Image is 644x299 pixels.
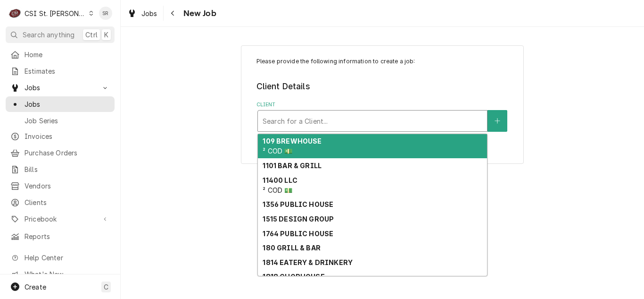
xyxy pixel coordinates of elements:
strong: 1818 CHOPHOUSE [263,273,324,281]
span: What's New [25,269,109,279]
div: SR [99,7,112,20]
svg: Create New Client [495,118,500,124]
a: Home [6,47,115,62]
span: Bills [25,164,110,174]
span: Search anything [23,30,74,40]
a: Estimates [6,63,115,79]
div: CSI St. [PERSON_NAME] [25,9,86,18]
span: New Job [181,7,216,20]
a: Reports [6,229,115,244]
a: Go to What's New [6,266,115,282]
div: Client [256,101,509,132]
a: Go to Jobs [6,80,115,95]
a: Clients [6,195,115,210]
span: Job Series [25,116,110,126]
strong: 1101 BAR & GRILL [263,162,322,170]
a: Bills [6,162,115,177]
strong: 1515 DESIGN GROUP [263,215,334,223]
a: Job Series [6,113,115,128]
a: Go to Pricebook [6,211,115,227]
strong: 1814 EATERY & DRINKERY [263,258,353,266]
span: C [104,282,108,292]
span: Invoices [25,131,110,141]
div: Stephani Roth's Avatar [99,7,112,20]
span: Help Center [25,253,109,263]
span: Vendors [25,181,110,191]
span: Estimates [25,66,110,76]
button: Search anythingCtrlK [6,26,115,43]
span: ² COD 💵 [263,186,292,194]
span: Home [25,50,110,60]
strong: 180 GRILL & BAR [263,244,320,252]
strong: 1764 PUBLIC HOUSE [263,230,333,238]
div: C [8,7,22,20]
a: Vendors [6,178,115,194]
div: Job Create/Update [241,45,524,164]
span: ² COD 💵 [263,147,292,155]
span: Ctrl [85,30,98,40]
a: Purchase Orders [6,145,115,161]
a: Invoices [6,128,115,144]
strong: 11400 LLC [263,176,297,184]
span: Purchase Orders [25,148,110,158]
span: Jobs [25,83,96,93]
strong: 1356 PUBLIC HOUSE [263,200,333,208]
span: Jobs [25,99,110,109]
span: Reports [25,231,110,241]
span: Pricebook [25,214,96,224]
legend: Client Details [256,80,509,93]
div: CSI St. Louis's Avatar [8,7,22,20]
div: Job Create/Update Form [256,57,509,132]
span: Jobs [141,9,157,18]
a: Jobs [124,6,161,21]
a: Go to Help Center [6,250,115,265]
a: Jobs [6,96,115,112]
button: Navigate back [165,6,181,21]
strong: 109 BREWHOUSE [263,137,322,145]
span: Clients [25,197,110,207]
p: Please provide the following information to create a job: [256,57,509,66]
span: Create [25,283,46,291]
button: Create New Client [487,110,507,132]
span: K [104,30,108,40]
label: Client [256,101,509,109]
